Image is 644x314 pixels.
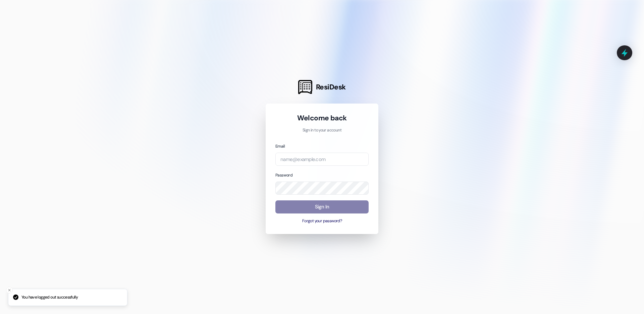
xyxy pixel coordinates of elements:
[275,127,369,133] p: Sign in to your account
[275,200,369,213] button: Sign In
[298,80,312,94] img: ResiDesk Logo
[275,113,369,123] h1: Welcome back
[275,144,285,149] label: Email
[21,295,78,301] p: You have logged out successfully
[275,153,369,166] input: name@example.com
[275,218,369,224] button: Forgot your password?
[275,172,292,178] label: Password
[316,82,346,92] span: ResiDesk
[6,287,13,293] button: Close toast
